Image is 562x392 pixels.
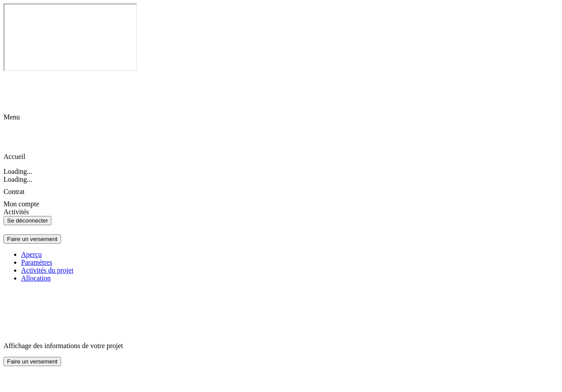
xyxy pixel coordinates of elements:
span: Loading... [4,176,32,183]
button: Se déconnecter [4,216,51,225]
p: Accueil [4,153,558,161]
button: Faire un versement [4,357,61,366]
span: Loading... [4,168,32,175]
div: Accueil [4,133,558,161]
span: Activités [4,208,29,216]
div: Se déconnecter [7,217,48,224]
button: Faire un versement [4,234,61,244]
a: Activités du projet [21,266,558,274]
a: Paramètres [21,259,558,266]
span: Mon compte [4,200,39,208]
a: Allocation [21,274,558,282]
a: Aperçu [21,251,558,259]
div: Faire un versement [7,358,58,365]
span: Contrat [4,188,25,195]
p: Affichage des informations de votre projet [4,342,558,350]
span: Menu [4,113,20,121]
div: Faire un versement [7,236,58,242]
